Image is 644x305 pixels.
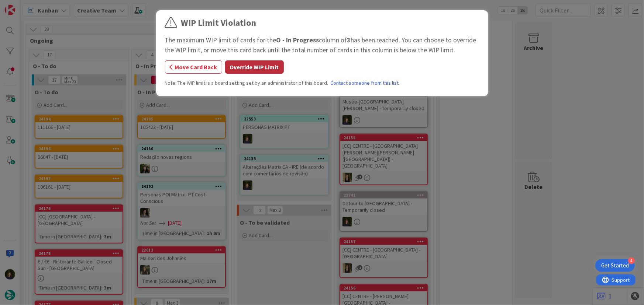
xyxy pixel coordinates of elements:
div: Get Started [601,262,629,269]
div: WIP Limit Violation [181,16,256,29]
b: 3 [347,36,351,44]
b: O - In Progress [276,36,319,44]
button: Move Card Back [165,60,222,74]
div: The maximum WIP limit of cards for the column of has been reached. You can choose to override the... [165,35,479,55]
div: 4 [628,257,635,264]
div: Note: The WIP limit is a board setting set by an administrator of this board. [165,79,479,87]
div: Open Get Started checklist, remaining modules: 4 [595,259,635,272]
a: Contact someone from this list. [331,79,400,87]
span: Support [16,1,34,10]
button: Override WIP Limit [225,60,284,74]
